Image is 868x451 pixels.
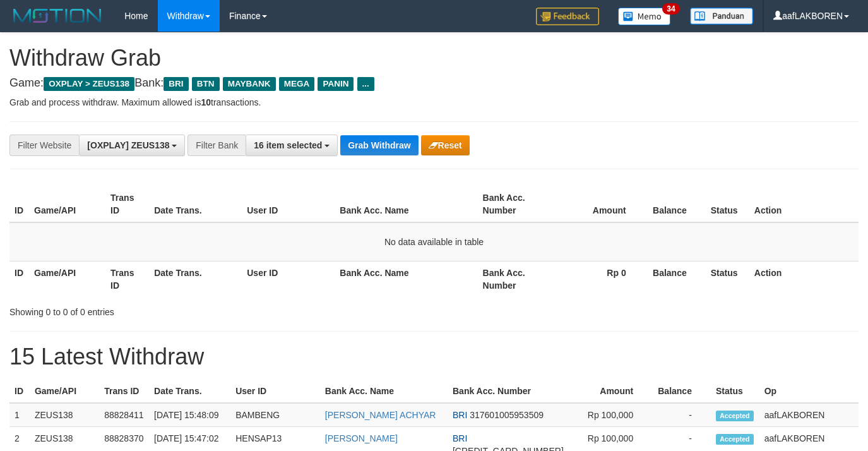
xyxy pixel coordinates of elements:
th: ID [9,261,29,297]
th: Bank Acc. Number [478,186,554,222]
th: User ID [242,186,335,222]
div: Filter Bank [187,135,246,156]
img: MOTION_logo.png [9,6,105,25]
span: BRI [163,77,188,91]
th: User ID [242,261,335,297]
th: Game/API [30,380,99,403]
span: ... [357,77,374,91]
th: User ID [230,380,320,403]
th: Date Trans. [149,261,242,297]
span: MEGA [279,77,315,91]
th: Date Trans. [149,380,230,403]
h1: 15 Latest Withdraw [9,344,859,370]
span: 34 [662,3,679,15]
button: Reset [421,135,470,155]
th: Bank Acc. Name [335,186,477,222]
th: Bank Acc. Number [478,261,554,297]
button: [OXPLAY] ZEUS138 [79,135,185,156]
td: [DATE] 15:48:09 [149,403,230,427]
span: Accepted [716,434,754,445]
span: [OXPLAY] ZEUS138 [87,140,169,150]
th: Bank Acc. Name [320,380,448,403]
th: Bank Acc. Name [335,261,477,297]
td: 1 [9,403,30,427]
th: ID [9,186,29,222]
td: aafLAKBOREN [759,403,859,427]
th: Rp 0 [554,261,645,297]
img: panduan.png [690,8,753,25]
span: BTN [192,77,220,91]
button: 16 item selected [246,135,338,156]
span: BRI [453,410,467,420]
th: Date Trans. [149,186,242,222]
div: Filter Website [9,135,79,156]
a: [PERSON_NAME] [325,433,398,443]
h1: Withdraw Grab [9,45,859,71]
img: Feedback.jpg [536,8,599,25]
span: Accepted [716,411,754,421]
button: Grab Withdraw [340,135,418,155]
th: Status [706,186,749,222]
p: Grab and process withdraw. Maximum allowed is transactions. [9,96,859,109]
td: ZEUS138 [30,403,99,427]
th: Balance [645,186,706,222]
div: Showing 0 to 0 of 0 entries [9,301,352,318]
span: BRI [453,433,467,443]
a: [PERSON_NAME] ACHYAR [325,410,436,420]
th: Status [706,261,749,297]
th: Status [711,380,759,403]
span: PANIN [318,77,354,91]
span: Copy 317601005953509 to clipboard [470,410,544,420]
h4: Game: Bank: [9,77,859,90]
th: Amount [569,380,652,403]
th: Action [749,186,859,222]
td: - [652,403,711,427]
td: Rp 100,000 [569,403,652,427]
td: BAMBENG [230,403,320,427]
span: 16 item selected [254,140,322,150]
img: Button%20Memo.svg [618,8,671,25]
th: Op [759,380,859,403]
td: 88828411 [99,403,149,427]
span: OXPLAY > ZEUS138 [44,77,134,91]
span: MAYBANK [223,77,276,91]
th: Action [749,261,859,297]
th: Game/API [29,261,105,297]
th: Trans ID [105,186,149,222]
th: Trans ID [99,380,149,403]
td: No data available in table [9,222,859,262]
th: Bank Acc. Number [448,380,569,403]
strong: 10 [201,97,211,107]
th: Amount [554,186,645,222]
th: Game/API [29,186,105,222]
th: ID [9,380,30,403]
th: Balance [652,380,711,403]
th: Balance [645,261,706,297]
th: Trans ID [105,261,149,297]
